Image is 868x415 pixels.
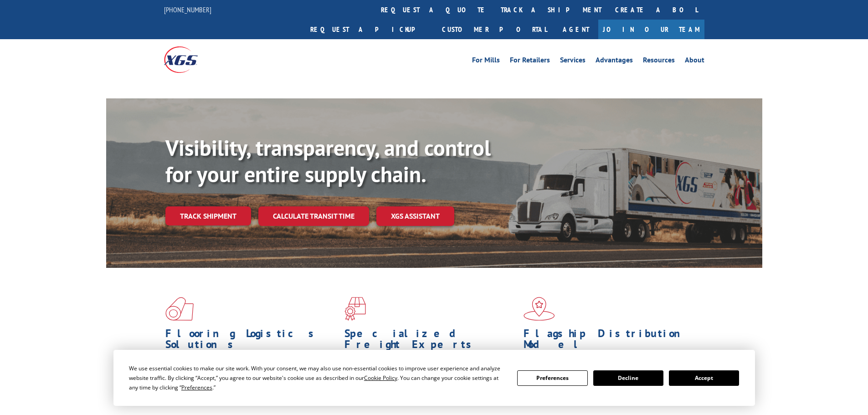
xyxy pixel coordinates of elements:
[364,374,397,382] span: Cookie Policy
[517,370,587,386] button: Preferences
[165,297,194,321] img: xgs-icon-total-supply-chain-intelligence-red
[643,56,675,67] a: Resources
[472,56,500,67] a: For Mills
[164,5,211,14] a: [PHONE_NUMBER]
[165,206,251,225] a: Track shipment
[669,370,739,386] button: Accept
[344,297,366,321] img: xgs-icon-focused-on-flooring-red
[524,297,555,321] img: xgs-icon-flagship-distribution-model-red
[376,206,454,226] a: XGS ASSISTANT
[344,328,517,354] h1: Specialized Freight Experts
[113,350,755,406] div: Cookie Consent Prompt
[524,328,696,354] h1: Flagship Distribution Model
[165,133,491,188] b: Visibility, transparency, and control for your entire supply chain.
[554,20,598,39] a: Agent
[258,206,369,226] a: Calculate transit time
[598,20,704,39] a: Join Our Team
[181,384,212,391] span: Preferences
[165,328,338,354] h1: Flooring Logistics Solutions
[685,56,704,67] a: About
[510,56,550,67] a: For Retailers
[593,370,663,386] button: Decline
[596,56,633,67] a: Advantages
[435,20,554,39] a: Customer Portal
[129,364,506,392] div: We use essential cookies to make our site work. With your consent, we may also use non-essential ...
[303,20,435,39] a: Request a pickup
[560,56,586,67] a: Services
